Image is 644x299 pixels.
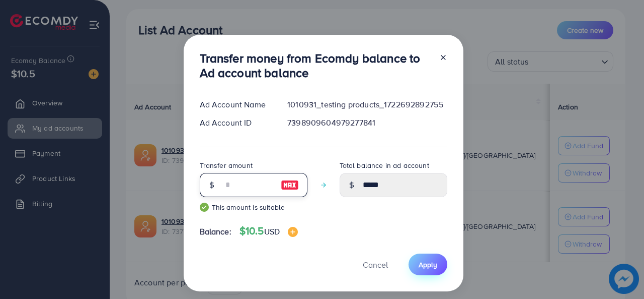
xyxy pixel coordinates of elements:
img: image [288,227,298,237]
h4: $10.5 [239,225,298,237]
span: Balance: [200,226,231,237]
span: Apply [419,260,437,270]
div: 7398909604979277841 [279,117,455,129]
div: Ad Account ID [192,117,280,129]
button: Cancel [350,254,400,275]
div: 1010931_testing products_1722692892755 [279,99,455,110]
span: Cancel [363,259,388,270]
button: Apply [409,254,447,275]
small: This amount is suitable [200,202,307,212]
label: Transfer amount [200,160,253,170]
img: guide [200,203,209,212]
span: USD [264,226,280,237]
div: Ad Account Name [192,99,280,110]
img: image [281,179,299,191]
h3: Transfer money from Ecomdy balance to Ad account balance [200,51,431,80]
label: Total balance in ad account [340,160,429,170]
